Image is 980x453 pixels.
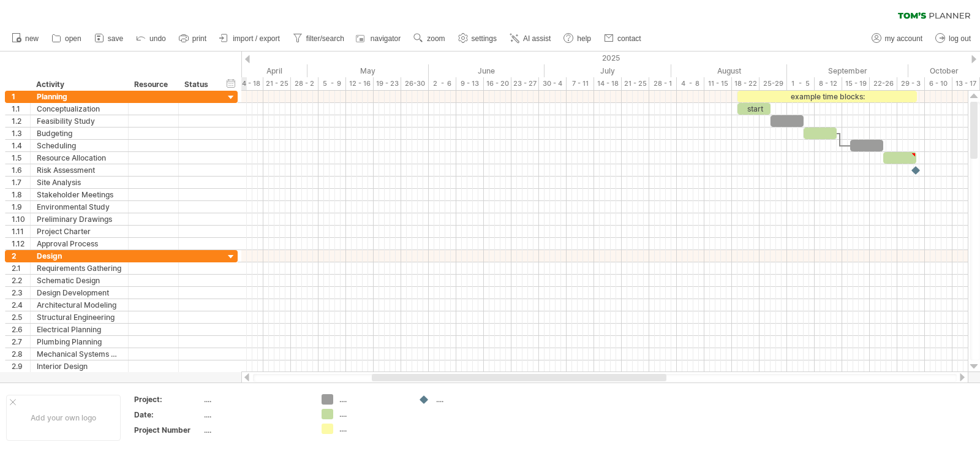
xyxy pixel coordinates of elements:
div: 1 - 5 [787,77,815,90]
div: 18 - 22 [732,77,759,90]
div: 2.3 [12,287,30,299]
a: zoom [410,31,448,47]
div: Scheduling [37,140,122,151]
div: Planning [37,91,122,102]
span: save [108,34,123,43]
div: 1.4 [12,140,30,151]
div: Architectural Modeling [37,299,122,311]
a: settings [455,31,500,47]
div: .... [204,409,307,420]
div: Design Development [37,287,122,299]
div: .... [204,394,307,405]
div: Approval Process [37,238,122,249]
div: 23 - 27 [511,77,539,90]
div: .... [204,425,307,435]
div: Project Charter [37,226,122,237]
div: 6 - 10 [925,77,952,90]
div: .... [436,394,503,405]
span: AI assist [523,34,551,43]
span: help [577,34,591,43]
a: log out [932,31,974,47]
span: navigator [371,34,401,43]
div: April 2025 [186,64,307,77]
a: my account [869,31,926,47]
a: filter/search [290,31,348,47]
div: Schematic Design [37,275,122,286]
div: Project: [134,394,202,405]
div: Electrical Planning [37,324,122,335]
div: 4 - 8 [677,77,704,90]
div: 2.2 [12,275,30,286]
div: 1.7 [12,177,30,188]
div: Conceptualization [37,103,122,115]
span: undo [149,34,166,43]
div: June 2025 [429,64,545,77]
div: Plumbing Planning [37,336,122,348]
a: help [560,31,595,47]
a: AI assist [507,31,554,47]
div: Interior Design [37,360,122,372]
div: 15 - 19 [842,77,870,90]
span: my account [885,34,922,43]
div: 25-29 [759,77,787,90]
a: contact [601,31,645,47]
div: 1.9 [12,201,30,213]
div: August 2025 [671,64,787,77]
div: May 2025 [307,64,429,77]
div: 1.2 [12,115,30,127]
span: open [65,34,81,43]
div: 1 [12,91,30,102]
span: contact [617,34,641,43]
div: .... [339,424,406,434]
div: July 2025 [545,64,671,77]
div: Preliminary Drawings [37,213,122,225]
div: example time blocks: [737,91,917,102]
div: .... [339,409,406,419]
div: 11 - 15 [704,77,732,90]
a: save [91,31,127,47]
div: September 2025 [787,64,908,77]
div: 12 - 16 [346,77,374,90]
span: log out [949,34,971,43]
div: 8 - 12 [815,77,842,90]
div: Budgeting [37,128,122,139]
a: navigator [354,31,404,47]
div: 21 - 25 [263,77,291,90]
div: 1.1 [12,103,30,115]
span: zoom [427,34,445,43]
div: 2.8 [12,348,30,360]
div: Status [184,78,211,91]
div: .... [339,394,406,405]
div: Activity [36,78,121,91]
div: Requirements Gathering [37,262,122,274]
div: 30 - 4 [539,77,567,90]
div: 5 - 9 [318,77,346,90]
div: 2.6 [12,324,30,335]
div: 2.1 [12,262,30,274]
div: 19 - 23 [374,77,401,90]
a: new [9,31,42,47]
div: 14 - 18 [594,77,622,90]
div: Project Number [134,425,202,435]
div: 29 - 3 [897,77,925,90]
div: 1.8 [12,189,30,200]
div: 1.10 [12,213,30,225]
div: Resource Allocation [37,152,122,164]
span: filter/search [306,34,344,43]
div: 2.7 [12,336,30,348]
div: 1.5 [12,152,30,164]
div: Structural Engineering [37,311,122,323]
div: 2.9 [12,360,30,372]
div: Risk Assessment [37,164,122,176]
div: Site Analysis [37,177,122,188]
a: print [176,31,210,47]
a: open [48,31,85,47]
div: Add your own logo [6,395,121,441]
a: undo [133,31,170,47]
div: 9 - 13 [456,77,484,90]
div: 1.3 [12,128,30,139]
div: Mechanical Systems Design [37,348,122,360]
div: 14 - 18 [236,77,263,90]
div: 13 - 17 [952,77,980,90]
a: import / export [216,31,284,47]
